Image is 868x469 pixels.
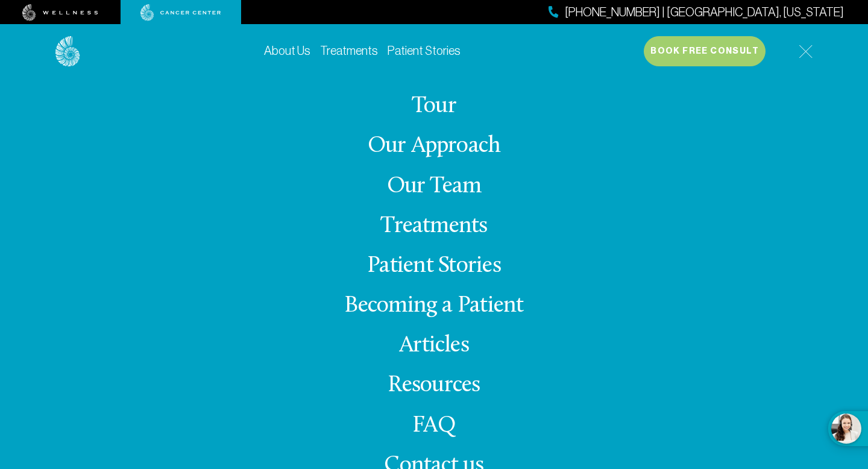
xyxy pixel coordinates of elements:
[368,134,501,158] a: Our Approach
[388,374,480,397] a: Resources
[140,4,221,21] img: cancer center
[565,4,844,21] span: [PHONE_NUMBER] | [GEOGRAPHIC_DATA], [US_STATE]
[388,44,461,57] a: Patient Stories
[55,36,80,67] img: logo
[549,4,844,21] a: [PHONE_NUMBER] | [GEOGRAPHIC_DATA], [US_STATE]
[387,175,482,198] a: Our Team
[412,95,456,118] a: Tour
[799,45,813,58] img: icon-hamburger
[320,44,378,57] a: Treatments
[380,215,487,238] a: Treatments
[412,414,456,438] a: FAQ
[344,294,523,318] a: Becoming a Patient
[264,44,310,57] a: About Us
[367,254,501,278] a: Patient Stories
[399,334,469,357] a: Articles
[22,4,98,21] img: wellness
[644,36,766,66] button: Book Free Consult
